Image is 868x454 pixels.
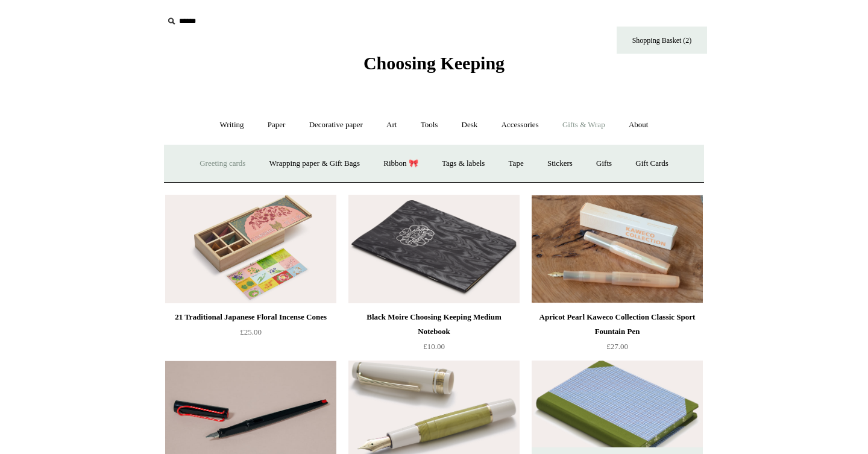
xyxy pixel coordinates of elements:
a: Desk [451,109,489,141]
a: Stickers [536,148,583,180]
a: Choosing Keeping [363,63,505,71]
a: Paper [257,109,297,141]
a: Art [376,109,407,141]
a: Black Moire Choosing Keeping Medium Notebook £10.00 [348,310,520,359]
div: 21 Traditional Japanese Floral Incense Cones [168,310,333,324]
a: Shopping Basket (2) [617,27,707,54]
img: 21 Traditional Japanese Floral Incense Cones [165,195,336,303]
a: Apricot Pearl Kaweco Collection Classic Sport Fountain Pen Apricot Pearl Kaweco Collection Classi... [532,195,703,303]
a: Tape [498,148,535,180]
a: 21 Traditional Japanese Floral Incense Cones 21 Traditional Japanese Floral Incense Cones [165,195,336,303]
img: Apricot Pearl Kaweco Collection Classic Sport Fountain Pen [532,195,703,303]
div: Black Moire Choosing Keeping Medium Notebook [351,310,517,339]
a: Tools [410,109,449,141]
span: £25.00 [240,327,262,336]
a: Accessories [491,109,550,141]
a: Writing [209,109,255,141]
a: Greeting cards [189,148,256,180]
a: Apricot Pearl Kaweco Collection Classic Sport Fountain Pen £27.00 [532,310,703,359]
a: Black Moire Choosing Keeping Medium Notebook Black Moire Choosing Keeping Medium Notebook [348,195,520,303]
div: Apricot Pearl Kaweco Collection Classic Sport Fountain Pen [535,310,700,339]
a: Tags & labels [431,148,495,180]
span: Choosing Keeping [363,53,505,73]
span: £10.00 [423,342,445,351]
a: Gifts [585,148,623,180]
a: Wrapping paper & Gift Bags [259,148,371,180]
span: £27.00 [606,342,628,351]
a: Gifts & Wrap [552,109,616,141]
a: Decorative paper [298,109,374,141]
a: Gift Cards [624,148,679,180]
img: Black Moire Choosing Keeping Medium Notebook [348,195,520,303]
a: 21 Traditional Japanese Floral Incense Cones £25.00 [165,310,336,359]
a: About [618,109,659,141]
a: Ribbon 🎀 [373,148,429,180]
